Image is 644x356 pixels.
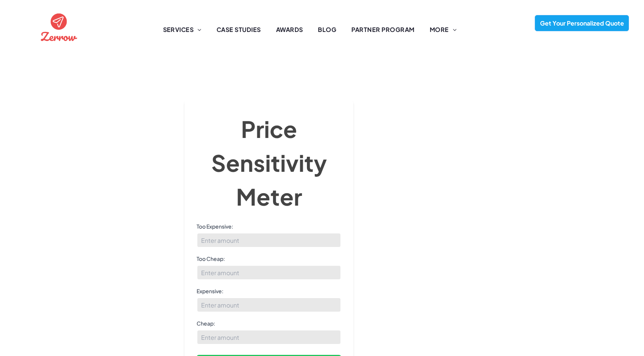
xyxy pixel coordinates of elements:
a: PARTNER PROGRAM [344,25,422,34]
span: Get Your Personalized Quote [537,15,627,31]
a: AWARDS [269,25,311,34]
label: Too Expensive: [197,223,341,230]
h2: Price Sensitivity Meter [197,112,341,214]
label: Cheap: [197,320,341,327]
a: CASE STUDIES [209,25,269,34]
input: Enter amount [197,233,341,248]
a: BLOG [310,25,344,34]
a: MORE [422,25,464,34]
a: Get Your Personalized Quote [535,15,629,31]
a: SERVICES [156,25,209,34]
input: Enter amount [197,297,341,312]
label: Too Cheap: [197,255,341,262]
label: Expensive: [197,287,341,295]
input: Enter amount [197,330,341,345]
input: Enter amount [197,265,341,280]
img: the logo for zernow is a red circle with an airplane in it . [39,7,79,47]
